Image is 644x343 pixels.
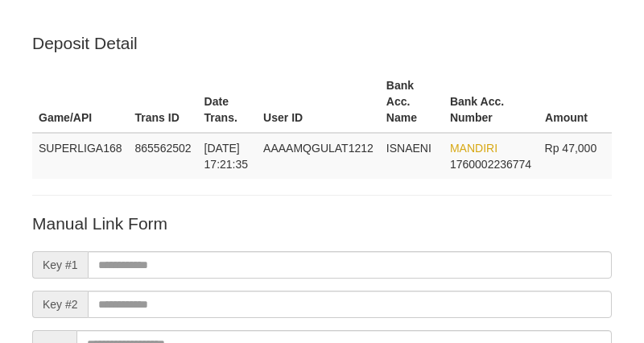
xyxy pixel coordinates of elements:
span: Key #1 [32,251,88,279]
p: Manual Link Form [32,212,612,235]
th: Bank Acc. Number [444,71,539,133]
th: Trans ID [129,71,198,133]
span: ISNAENI [386,142,431,155]
th: Game/API [32,71,129,133]
td: SUPERLIGA168 [32,133,129,179]
span: AAAAMQGULAT1212 [263,142,374,155]
th: Amount [539,71,612,133]
p: Deposit Detail [32,31,612,55]
span: MANDIRI [450,142,497,155]
td: 865562502 [129,133,198,179]
th: Date Trans. [198,71,258,133]
span: [DATE] 17:21:35 [204,142,249,171]
span: Copy 1760002236774 to clipboard [450,158,531,171]
span: Rp 47,000 [545,142,597,155]
th: Bank Acc. Name [380,71,444,133]
th: User ID [257,71,380,133]
span: Key #2 [32,291,88,318]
